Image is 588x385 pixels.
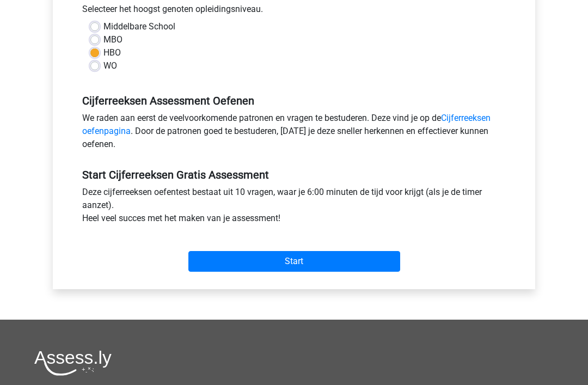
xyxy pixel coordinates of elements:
[82,168,506,181] h5: Start Cijferreeksen Gratis Assessment
[188,251,400,272] input: Start
[34,350,112,376] img: Assessly logo
[74,3,514,20] div: Selecteer het hoogst genoten opleidingsniveau.
[74,186,514,229] div: Deze cijferreeksen oefentest bestaat uit 10 vragen, waar je 6:00 minuten de tijd voor krijgt (als...
[103,20,175,33] label: Middelbare School
[82,94,506,107] h5: Cijferreeksen Assessment Oefenen
[103,46,121,59] label: HBO
[103,59,117,72] label: WO
[103,33,122,46] label: MBO
[74,112,514,155] div: We raden aan eerst de veelvoorkomende patronen en vragen te bestuderen. Deze vind je op de . Door...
